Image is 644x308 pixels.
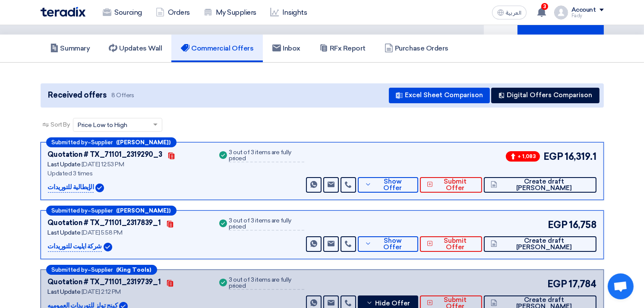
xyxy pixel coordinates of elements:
[92,208,113,213] span: Supplier
[420,236,482,252] button: Submit Offer
[484,236,597,252] button: Create draft [PERSON_NAME]
[547,277,567,291] span: EGP
[492,6,527,19] button: العربية
[41,7,85,17] img: Teradix logo
[548,218,568,232] span: EGP
[374,238,411,251] span: Show Offer
[48,149,162,160] div: Quotation # TX_71101_2319290_3
[229,218,304,231] div: 3 out of 3 items are fully priced
[319,44,366,53] h5: RFx Report
[171,35,263,62] a: Commercial Offers
[104,243,112,251] img: Verified Account
[571,13,604,18] div: Fady
[229,277,304,290] div: 3 out of 3 items are fully priced
[92,267,113,273] span: Supplier
[50,44,90,53] h5: Summary
[48,89,107,101] span: Received offers
[117,140,171,145] b: ([PERSON_NAME])
[506,10,521,16] span: العربية
[541,3,548,10] span: 3
[48,288,81,295] span: Last Update
[52,267,88,273] span: Submitted by
[149,3,197,22] a: Orders
[310,35,375,62] a: RFx Report
[435,178,475,191] span: Submit Offer
[95,184,104,192] img: Verified Account
[181,44,253,53] h5: Commercial Offers
[506,151,540,162] span: + 1,083
[435,238,475,251] span: Submit Offer
[491,88,600,103] button: Digital Offers Comparison
[48,218,161,228] div: Quotation # TX_71101_2317839_1
[272,44,300,53] h5: Inbox
[109,44,162,53] h5: Updates Wall
[608,273,634,299] a: Open chat
[197,3,263,22] a: My Suppliers
[82,161,124,168] span: [DATE] 12:53 PM
[499,178,590,191] span: Create draft [PERSON_NAME]
[51,120,70,129] span: Sort By
[375,35,458,62] a: Purchase Orders
[48,182,94,193] p: الإيطالية للتوريدات
[48,277,161,287] div: Quotation # TX_71101_2319739_1
[374,178,411,191] span: Show Offer
[554,6,568,19] img: profile_test.png
[263,3,314,22] a: Insights
[263,35,310,62] a: Inbox
[78,121,127,130] span: Price Low to High
[46,137,177,147] div: –
[499,238,590,251] span: Create draft [PERSON_NAME]
[484,177,597,193] button: Create draft [PERSON_NAME]
[92,140,113,145] span: Supplier
[375,300,410,307] span: Hide Offer
[111,91,134,99] span: 8 Offers
[99,35,171,62] a: Updates Wall
[569,218,596,232] span: 16,758
[229,149,304,162] div: 3 out of 3 items are fully priced
[117,208,171,213] b: ([PERSON_NAME])
[568,277,596,291] span: 17,784
[41,35,100,62] a: Summary
[389,88,490,103] button: Excel Sheet Comparison
[82,229,123,236] span: [DATE] 5:58 PM
[543,149,563,164] span: EGP
[571,6,596,14] div: Account
[565,149,596,164] span: 16,319.1
[117,267,152,273] b: (King Tools)
[358,177,418,193] button: Show Offer
[48,241,102,252] p: شركة ايليت للتوريدات
[82,288,121,295] span: [DATE] 2:12 PM
[358,236,418,252] button: Show Offer
[48,229,81,236] span: Last Update
[52,208,88,213] span: Submitted by
[385,44,448,53] h5: Purchase Orders
[52,140,88,145] span: Submitted by
[48,161,81,168] span: Last Update
[48,169,208,178] div: Updated 3 times
[46,265,157,275] div: –
[46,206,177,216] div: –
[420,177,482,193] button: Submit Offer
[96,3,149,22] a: Sourcing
